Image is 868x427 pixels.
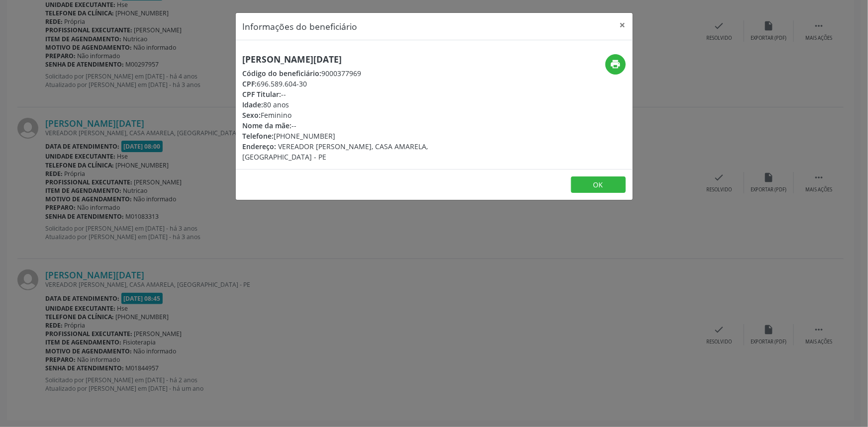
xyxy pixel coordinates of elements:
h5: [PERSON_NAME][DATE] [243,54,493,65]
h5: Informações do beneficiário [243,20,358,33]
button: print [605,54,626,75]
div: 80 anos [243,99,493,110]
i: print [610,59,621,70]
div: Feminino [243,110,493,120]
div: 696.589.604-30 [243,79,493,89]
div: -- [243,120,493,131]
button: Close [613,13,633,37]
span: Código do beneficiário: [243,69,322,78]
span: Telefone: [243,131,274,141]
span: Nome da mãe: [243,121,292,130]
span: CPF: [243,79,257,88]
span: Idade: [243,100,264,109]
span: Sexo: [243,110,261,120]
button: OK [571,176,626,193]
span: CPF Titular: [243,89,282,99]
div: -- [243,89,493,99]
span: Endereço: [243,142,277,151]
div: 9000377969 [243,68,493,79]
span: VEREADOR [PERSON_NAME], CASA AMARELA, [GEOGRAPHIC_DATA] - PE [243,142,428,162]
div: [PHONE_NUMBER] [243,131,493,141]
